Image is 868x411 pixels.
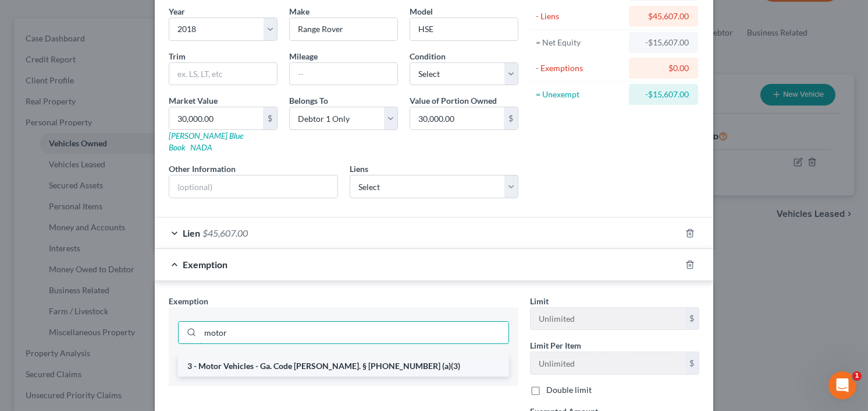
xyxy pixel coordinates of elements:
span: $45,607.00 [202,227,248,238]
div: $0.00 [638,62,689,74]
input: -- [531,352,685,374]
div: $45,607.00 [638,10,689,22]
a: [PERSON_NAME] Blue Book [169,131,243,152]
div: $ [504,107,518,129]
input: (optional) [169,175,337,198]
span: Limit [530,296,549,306]
div: $ [263,107,277,129]
div: - Liens [536,10,624,22]
input: 0.00 [410,107,504,129]
li: 3 - Motor Vehicles - Ga. Code [PERSON_NAME]. § [PHONE_NUMBER] (a)(3) [178,356,509,377]
label: Trim [169,50,186,62]
input: -- [290,63,397,85]
input: 0.00 [169,107,263,129]
label: Limit Per Item [530,339,581,352]
input: ex. LS, LT, etc [169,63,277,85]
label: Double limit [546,384,592,396]
iframe: Intercom live chat [828,371,856,399]
label: Year [169,5,185,17]
span: Exemption [169,296,208,306]
div: = Net Equity [536,37,624,48]
input: ex. Altima [410,18,518,40]
span: Belongs To [289,96,328,106]
a: NADA [190,142,212,152]
label: Other Information [169,163,236,175]
label: Model [410,5,433,17]
input: -- [531,308,685,330]
label: Condition [410,50,446,62]
div: -$15,607.00 [638,37,689,48]
input: Search exemption rules... [200,322,508,344]
div: -$15,607.00 [638,89,689,100]
div: $ [685,308,699,330]
label: Value of Portion Owned [410,94,497,107]
input: ex. Nissan [290,18,397,40]
label: Mileage [289,50,318,62]
label: Market Value [169,94,218,107]
div: = Unexempt [536,89,624,100]
span: Lien [183,227,200,238]
span: Make [289,6,310,16]
label: Liens [350,163,368,175]
div: $ [685,352,699,374]
span: Exemption [183,259,227,270]
div: - Exemptions [536,62,624,74]
span: 1 [852,371,862,381]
